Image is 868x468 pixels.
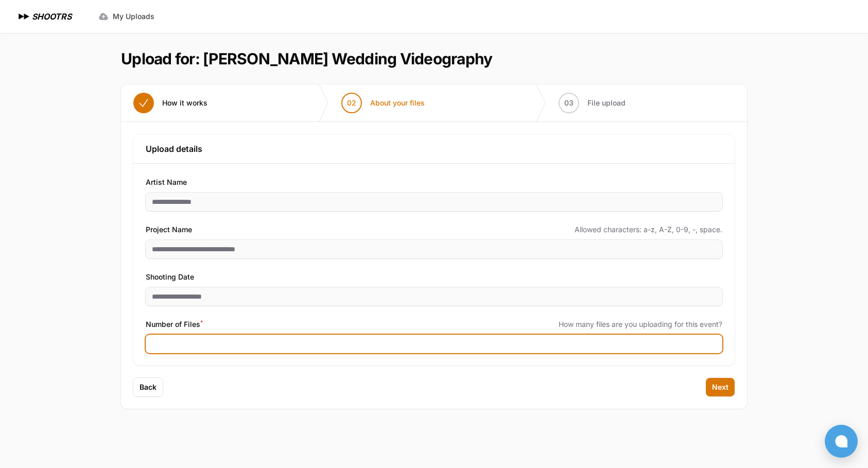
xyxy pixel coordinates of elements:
span: Project Name [146,223,192,236]
button: 03 File upload [546,84,638,122]
span: My Uploads [113,11,154,22]
button: How it works [121,84,220,122]
a: SHOOTRS SHOOTRS [16,10,72,23]
h1: SHOOTRS [32,10,72,23]
button: 02 About your files [329,84,437,122]
button: Open chat window [825,425,858,458]
span: About your files [370,98,425,108]
h1: Upload for: [PERSON_NAME] Wedding Videography [121,49,492,68]
span: Artist Name [146,176,187,188]
h3: Upload details [146,143,722,155]
span: Number of Files [146,318,203,331]
button: Back [133,378,163,396]
span: 03 [564,98,574,108]
span: Allowed characters: a-z, A-Z, 0-9, -, space. [575,224,722,235]
span: File upload [587,98,626,108]
span: Back [140,382,157,392]
img: SHOOTRS [16,10,32,23]
span: How many files are you uploading for this event? [559,319,722,330]
span: Shooting Date [146,271,194,283]
span: How it works [162,98,207,108]
span: Next [712,382,728,392]
a: My Uploads [92,7,161,26]
span: 02 [347,98,356,108]
button: Next [706,378,735,396]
